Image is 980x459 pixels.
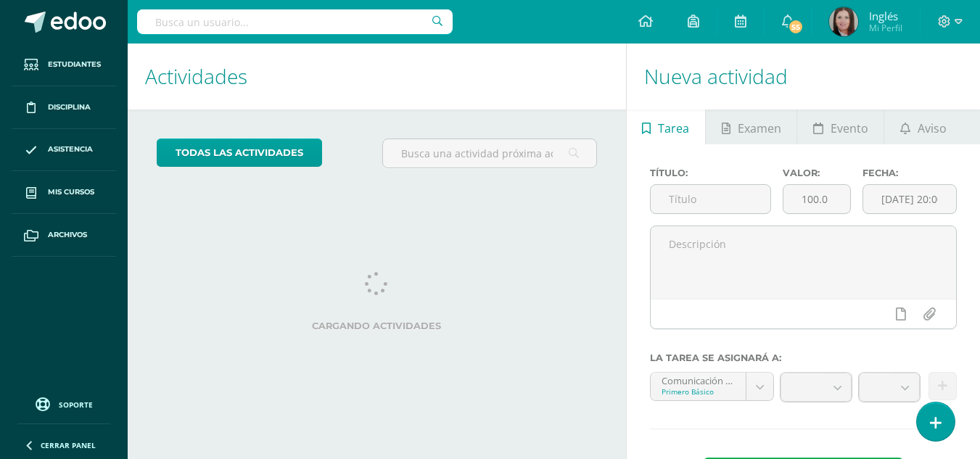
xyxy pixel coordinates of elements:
[48,186,94,198] span: Mis cursos
[706,109,796,144] a: Examen
[918,111,947,146] span: Aviso
[863,185,956,213] input: Fecha de entrega
[383,139,596,168] input: Busca una actividad próxima aquí...
[829,7,858,36] img: e03ec1ec303510e8e6f60bf4728ca3bf.png
[157,321,597,331] label: Cargando actividades
[651,373,774,400] a: Comunicación y Lenguaje, Idioma Extranjero Inglés 'A'Primero Básico
[662,386,736,397] div: Primero Básico
[658,111,689,146] span: Tarea
[17,394,110,413] a: Soporte
[12,214,116,257] a: Archivos
[48,102,91,113] span: Disciplina
[650,352,957,363] label: La tarea se asignará a:
[644,44,963,109] h1: Nueva actividad
[651,185,770,213] input: Título
[145,44,609,109] h1: Actividades
[48,59,101,70] span: Estudiantes
[783,185,850,213] input: Puntos máximos
[12,129,116,172] a: Asistencia
[627,109,705,144] a: Tarea
[831,111,868,146] span: Evento
[41,440,96,450] span: Cerrar panel
[137,9,453,34] input: Busca un usuario...
[12,44,116,86] a: Estudiantes
[12,86,116,129] a: Disciplina
[788,19,804,35] span: 55
[738,111,781,146] span: Examen
[12,171,116,214] a: Mis cursos
[157,138,322,167] a: todas las Actividades
[884,109,962,144] a: Aviso
[862,168,957,178] label: Fecha:
[797,109,884,144] a: Evento
[48,144,93,155] span: Asistencia
[783,168,851,178] label: Valor:
[48,229,87,241] span: Archivos
[59,400,93,410] span: Soporte
[869,22,902,34] span: Mi Perfil
[662,373,736,386] div: Comunicación y Lenguaje, Idioma Extranjero Inglés 'A'
[650,168,771,178] label: Título:
[869,9,902,23] span: Inglés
